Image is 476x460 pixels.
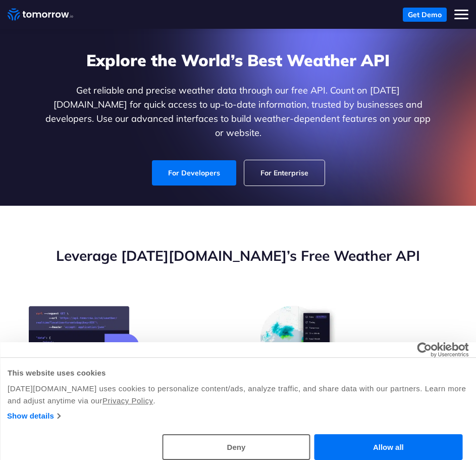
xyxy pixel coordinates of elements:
[102,396,153,405] a: Privacy Policy
[16,246,460,265] h2: Leverage [DATE][DOMAIN_NAME]’s Free Weather API
[7,410,60,422] a: Show details
[380,342,468,357] a: Usercentrics Cookiebot - opens in a new window
[244,160,325,186] a: For Enterprise
[403,8,447,22] a: Get Demo
[8,7,73,22] a: Home link
[43,83,433,140] p: Get reliable and precise weather data through our free API. Count on [DATE][DOMAIN_NAME] for quic...
[8,383,468,407] div: [DATE][DOMAIN_NAME] uses cookies to personalize content/ads, analyze traffic, and share data with...
[152,160,236,186] a: For Developers
[43,49,433,71] h1: Explore the World’s Best Weather API
[314,434,462,460] button: Allow all
[162,434,310,460] button: Deny
[454,8,468,22] button: Toggle mobile menu
[8,367,468,379] div: This website uses cookies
